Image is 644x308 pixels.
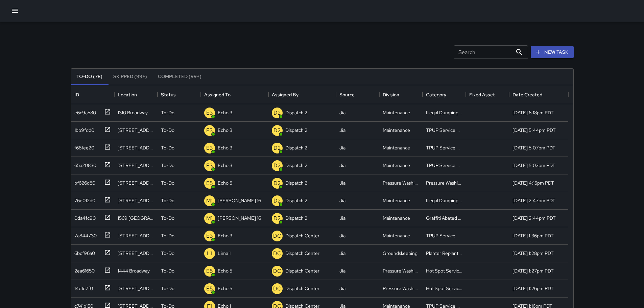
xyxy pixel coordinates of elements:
[114,85,158,104] div: Location
[118,215,154,221] div: 1569 Franklin Street
[512,250,554,257] div: 9/2/2025, 1:28pm PDT
[285,250,319,257] p: Dispatch Center
[72,124,94,134] div: 1bb9fdd0
[512,267,554,274] div: 9/2/2025, 1:27pm PDT
[273,285,281,293] p: DC
[273,267,281,275] p: DC
[339,127,345,134] div: Jia
[161,127,174,134] p: To-Do
[118,162,154,169] div: 401 8th Street
[118,109,148,116] div: 1310 Broadway
[218,127,232,134] p: Echo 3
[339,215,345,221] div: Jia
[426,232,462,239] div: TPUP Service Requested
[512,232,554,239] div: 9/2/2025, 1:36pm PDT
[161,197,174,204] p: To-Do
[273,232,281,240] p: DC
[71,69,108,85] button: To-Do (78)
[339,197,345,204] div: Jia
[426,197,462,204] div: Illegal Dumping Removed
[285,197,307,204] p: Dispatch 2
[383,144,410,151] div: Maintenance
[383,109,410,116] div: Maintenance
[285,232,319,239] p: Dispatch Center
[426,285,462,292] div: Hot Spot Serviced
[383,250,418,257] div: Groundskeeping
[206,162,213,170] p: E3
[423,85,466,104] div: Category
[339,180,345,186] div: Jia
[118,180,154,186] div: 1437 Franklin Street
[204,85,231,104] div: Assigned To
[426,215,462,221] div: Graffiti Abated Large
[218,180,232,186] p: Echo 5
[509,85,568,104] div: Date Created
[201,85,268,104] div: Assigned To
[285,144,307,151] p: Dispatch 2
[339,109,345,116] div: Jia
[161,85,176,104] div: Status
[383,285,419,292] div: Pressure Washing
[339,250,345,257] div: Jia
[108,69,152,85] button: Skipped (99+)
[339,162,345,169] div: Jia
[285,180,307,186] p: Dispatch 2
[218,232,232,239] p: Echo 3
[426,162,462,169] div: TPUP Service Requested
[152,69,207,85] button: Completed (99+)
[218,162,232,169] p: Echo 3
[118,285,154,292] div: 1450 Broadway
[118,127,154,134] div: 359 15th Street
[273,250,281,258] p: DC
[72,230,97,239] div: 7a844730
[512,127,556,134] div: 9/2/2025, 5:44pm PDT
[383,85,399,104] div: Division
[426,85,446,104] div: Category
[426,127,462,134] div: TPUP Service Requested
[512,215,556,221] div: 9/2/2025, 2:44pm PDT
[118,85,137,104] div: Location
[383,180,419,186] div: Pressure Washing
[218,109,232,116] p: Echo 3
[118,144,154,151] div: 441 9th Street
[206,197,213,205] p: M1
[339,85,355,104] div: Source
[161,215,174,221] p: To-Do
[512,180,554,186] div: 9/2/2025, 4:15pm PDT
[206,267,213,275] p: E5
[285,162,307,169] p: Dispatch 2
[206,109,213,117] p: E3
[379,85,423,104] div: Division
[118,197,154,204] div: 1437 Franklin Street
[118,267,150,274] div: 1444 Broadway
[339,267,345,274] div: Jia
[285,127,307,134] p: Dispatch 2
[426,180,462,186] div: Pressure Washing Hotspot List Completed
[268,85,336,104] div: Assigned By
[512,162,555,169] div: 9/2/2025, 5:03pm PDT
[383,162,410,169] div: Maintenance
[158,85,201,104] div: Status
[218,197,261,204] p: [PERSON_NAME] 16
[285,109,307,116] p: Dispatch 2
[383,215,410,221] div: Maintenance
[206,214,213,222] p: M1
[531,46,574,58] button: New Task
[72,177,95,186] div: bf626d80
[161,232,174,239] p: To-Do
[272,85,299,104] div: Assigned By
[161,109,174,116] p: To-Do
[512,144,555,151] div: 9/2/2025, 5:07pm PDT
[207,250,212,258] p: L1
[383,232,410,239] div: Maintenance
[72,247,95,257] div: 6bcf96a0
[273,214,281,222] p: D2
[273,162,281,170] p: D2
[72,106,96,116] div: e6c9a580
[71,85,114,104] div: ID
[273,126,281,135] p: D2
[161,162,174,169] p: To-Do
[512,197,555,204] div: 9/2/2025, 2:47pm PDT
[218,285,232,292] p: Echo 5
[72,265,95,274] div: 2ea61650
